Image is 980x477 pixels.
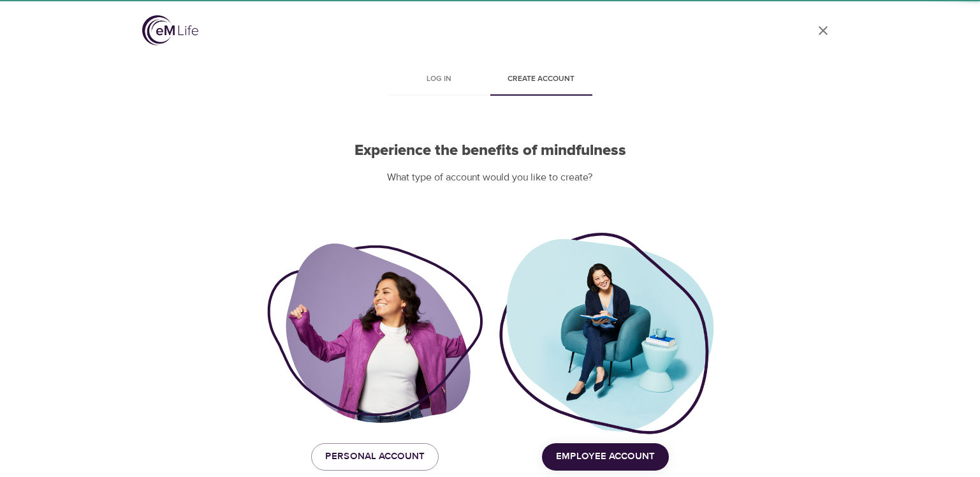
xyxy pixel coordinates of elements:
[142,15,198,45] img: logo
[396,73,483,86] span: Log in
[267,142,713,160] h2: Experience the benefits of mindfulness
[311,443,439,470] button: Personal Account
[325,448,425,465] span: Personal Account
[556,448,655,465] span: Employee Account
[498,73,585,86] span: Create account
[542,443,669,470] button: Employee Account
[808,15,838,46] a: close
[267,170,713,185] p: What type of account would you like to create?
